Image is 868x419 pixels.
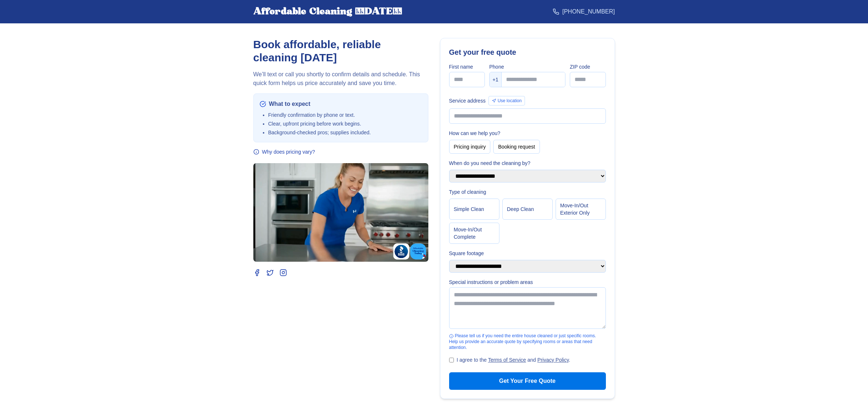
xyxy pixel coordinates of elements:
button: Why does pricing vary? [253,148,315,155]
a: Privacy Policy [537,357,569,363]
h2: Get your free quote [449,47,606,57]
button: Simple Clean [449,199,499,220]
label: Phone [489,63,565,70]
label: Special instructions or problem areas [449,278,606,286]
button: Use location [489,96,525,105]
label: How can we help you? [449,130,606,137]
div: +1 [490,72,502,87]
label: When do you need the cleaning by? [449,159,606,167]
a: Twitter [266,269,274,276]
label: Service address [449,97,486,104]
button: Move‑In/Out Complete [449,223,499,244]
a: Terms of Service [488,357,526,363]
button: Get Your Free Quote [449,372,606,390]
li: Background‑checked pros; supplies included. [268,129,422,136]
a: Facebook [253,269,261,276]
li: Clear, upfront pricing before work begins. [268,120,422,127]
label: Square footage [449,250,606,257]
button: Booking request [493,140,540,154]
button: Pricing inquiry [449,140,491,154]
a: Instagram [280,269,287,276]
button: Move‑In/Out Exterior Only [556,199,606,220]
label: First name [449,63,485,70]
h1: Book affordable, reliable cleaning [DATE] [253,38,428,64]
label: ZIP code [570,63,606,70]
div: Affordable Cleaning [DATE] [253,6,402,18]
p: We’ll text or call you shortly to confirm details and schedule. This quick form helps us price ac... [253,70,428,88]
button: Deep Clean [502,199,553,220]
label: I agree to the and . [457,356,571,364]
a: [PHONE_NUMBER] [553,7,615,16]
li: Friendly confirmation by phone or text. [268,111,422,119]
label: Type of cleaning [449,188,606,196]
span: What to expect [269,100,311,108]
div: Please tell us if you need the entire house cleaned or just specific rooms. Help us provide an ac... [449,333,606,350]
